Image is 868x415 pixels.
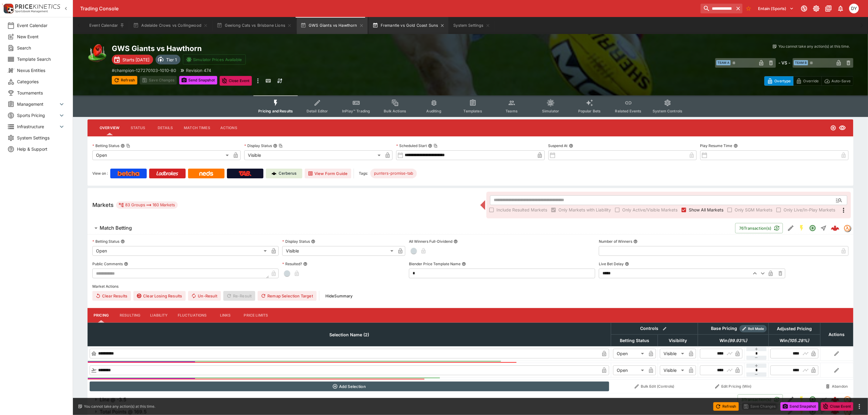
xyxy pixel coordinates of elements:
[558,207,611,213] span: Only Markets with Liability
[831,224,839,232] div: 36f9614c-41b3-4129-a337-3d649f7d6c0b
[434,144,438,148] button: Copy To Clipboard
[92,169,108,178] label: View on :
[342,109,370,113] span: InPlay™ Trading
[599,239,632,244] p: Number of Winners
[17,101,58,107] span: Management
[831,224,839,232] img: logo-cerberus--red.svg
[660,365,686,375] div: Visible
[773,337,816,344] span: Win(105.28%)
[844,225,851,232] img: tradingmodel
[253,95,687,117] div: Event type filters
[297,17,368,34] button: GWS Giants vs Hawthorn
[822,382,851,391] button: Abandon
[785,394,796,405] button: Edit Detail
[831,395,839,404] img: logo-cerberus--red.svg
[774,78,791,84] p: Overtype
[818,223,829,234] button: Straight
[613,365,646,375] div: Open
[223,291,255,301] span: Re-Result
[844,225,851,232] div: tradingmodel
[764,76,794,86] button: Overtype
[613,349,646,358] div: Open
[370,169,417,178] div: Betting Target: cerberus
[662,337,694,344] span: Visibility
[799,3,810,14] button: Connected to PK
[129,17,212,34] button: Adelaide Crows vs Collingwood
[599,261,624,266] p: Live Bet Delay
[215,121,242,135] button: Actions
[87,44,107,63] img: australian_rules.png
[17,112,58,118] span: Sports Pricing
[322,291,356,301] button: HideSummary
[794,60,808,65] span: Team B
[784,207,835,213] span: Only Live/In-Play Markets
[100,225,132,231] h6: Match Betting
[239,171,252,176] img: TabNZ
[273,144,277,148] button: Display StatusCopy To Clipboard
[713,337,754,344] span: Win(99.93%)
[820,323,853,346] th: Actions
[244,150,383,160] div: Visible
[835,3,846,14] button: Notifications
[809,396,816,403] svg: Open
[778,44,850,49] p: You cannot take any action(s) at this time.
[307,109,328,113] span: Detail Editor
[844,396,851,403] img: tradingmodel
[807,394,818,405] button: Open
[323,331,376,338] span: Selection Name (2)
[183,54,246,65] button: Simulator Prices Available
[818,394,829,405] button: Line
[173,308,212,323] button: Fluctuations
[764,76,853,86] div: Start From
[548,143,568,148] p: Suspend At
[282,261,302,266] p: Resulted?
[112,67,176,74] p: Copy To Clipboard
[112,76,137,84] button: Refresh
[832,78,851,84] p: Auto-Save
[92,261,123,266] p: Public Comments
[86,17,128,34] button: Event Calendar
[95,121,124,135] button: Overview
[17,22,65,29] span: Event Calendar
[734,144,738,148] button: Play Resume Time
[755,4,798,13] button: Select Tenant
[427,109,441,113] span: Auditing
[840,207,847,214] svg: More
[244,143,272,148] p: Display Status
[708,325,739,332] div: Base Pricing
[831,395,839,404] div: fdeeb5d3-d760-4dfb-b073-34489362d924
[847,2,861,15] button: dylan.brown
[769,323,820,334] th: Adjusted Pricing
[622,207,678,213] span: Only Active/Visible Markets
[156,171,178,176] img: Ladbrokes
[464,109,482,113] span: Templates
[17,146,65,152] span: Help & Support
[834,195,845,206] button: Open
[369,17,449,34] button: Fremantle vs Gold Coast Suns
[625,262,629,266] button: Live Bet Delay
[17,56,65,62] span: Template Search
[807,223,818,234] button: Open
[220,76,252,86] button: Close Event
[2,2,14,15] img: PriceKinetics Logo
[92,150,231,160] div: Open
[615,109,642,113] span: Related Events
[17,67,65,74] span: Nexus Entities
[188,291,221,301] button: Un-Result
[796,394,807,405] button: SGM Enabled
[830,125,836,131] svg: Open
[272,171,276,176] img: Cerberus
[124,262,128,266] button: Public Comments
[17,33,65,40] span: New Event
[90,382,609,391] button: Add Selection
[112,44,483,53] h2: Copy To Clipboard
[15,10,48,13] img: Sportsbook Management
[450,17,494,34] button: System Settings
[462,262,466,266] button: Blender Price Template Name
[179,76,217,84] button: Send Snapshot
[118,201,175,209] div: 83 Groups 160 Markets
[811,3,822,14] button: Toggle light/dark mode
[788,337,809,344] em: ( 105.28 %)
[739,325,767,332] div: Show/hide Price Roll mode configuration.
